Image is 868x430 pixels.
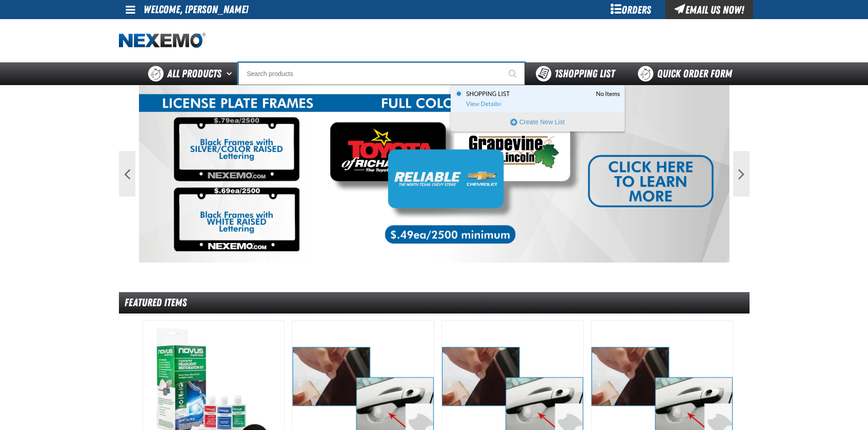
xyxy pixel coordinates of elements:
[119,151,135,197] button: Previous
[167,66,221,82] span: All Products
[223,62,238,85] button: Open All Products pages
[466,101,503,107] span: View Details
[238,62,525,85] input: Search
[466,90,510,98] span: Shopping List
[451,113,624,131] button: Create New List. Opens a popup
[436,254,441,259] button: 2 of 2
[139,85,729,263] img: LP Frames-Inserts
[596,90,620,98] span: No Items
[733,151,750,197] button: Next
[451,85,625,132] div: You have 1 Shopping List. Open to view details
[119,292,750,314] div: Featured Items
[555,67,558,80] strong: 1
[119,33,205,49] img: Nexemo logo
[525,62,626,85] button: You have 1 Shopping List. Open to view details
[428,254,432,259] button: 1 of 2
[502,62,525,85] button: Start Searching
[464,90,620,108] a: Shopping List is empty. View Details
[626,62,749,85] a: Quick Order Form
[555,67,615,80] span: Shopping List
